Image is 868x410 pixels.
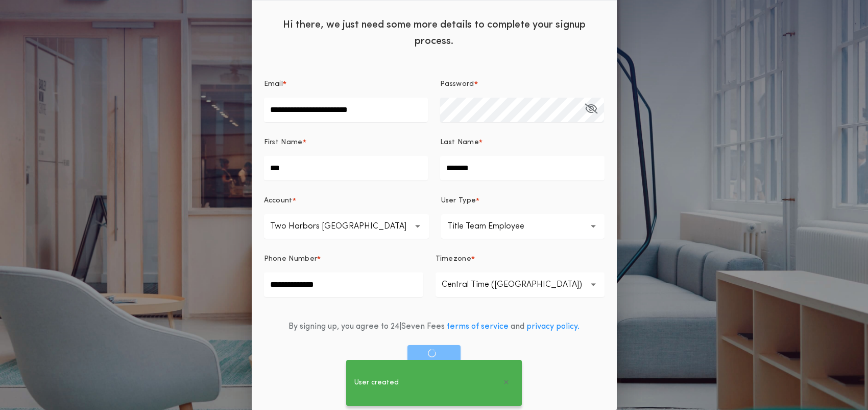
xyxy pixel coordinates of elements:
p: Central Time ([GEOGRAPHIC_DATA]) [442,279,598,291]
p: First Name [264,138,303,148]
button: Central Time ([GEOGRAPHIC_DATA]) [436,272,605,297]
p: Email [264,79,283,89]
span: User created [354,377,399,389]
button: Password* [585,98,597,122]
p: Phone Number [264,254,318,264]
button: Two Harbors [GEOGRAPHIC_DATA] [264,214,429,239]
p: Title Team Employee [447,220,541,233]
p: Password [440,79,474,89]
input: Last Name* [440,156,605,180]
p: User Type [441,196,476,206]
button: Title Team Employee [441,214,605,239]
div: Hi there, we just need some more details to complete your signup process. [252,9,617,55]
p: Two Harbors [GEOGRAPHIC_DATA] [270,220,423,233]
a: privacy policy. [526,323,580,331]
div: By signing up, you agree to 24|Seven Fees and [288,321,580,333]
p: Timezone [436,254,472,264]
input: Email* [264,98,428,122]
input: Password* [440,98,604,122]
p: Account [264,196,293,206]
p: Last Name [440,138,479,148]
input: First Name* [264,156,428,180]
input: Phone Number* [264,272,423,297]
a: terms of service [447,323,509,331]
